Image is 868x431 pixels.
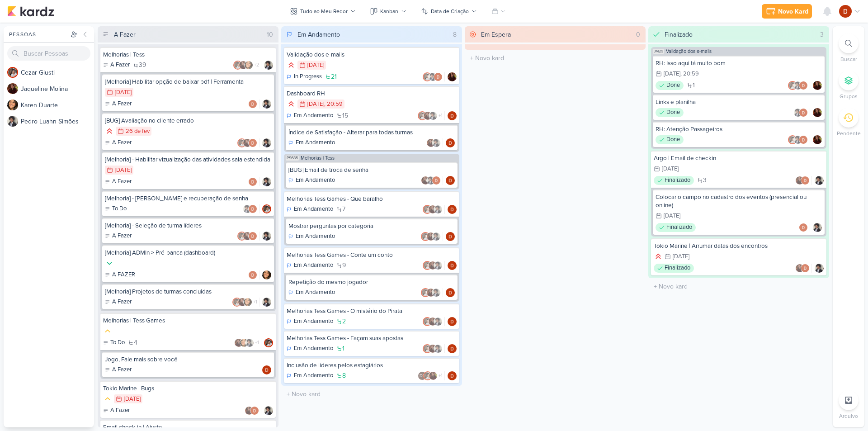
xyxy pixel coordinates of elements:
[448,344,457,353] div: Responsável: Davi Elias Teixeira
[105,127,114,136] div: Prioridade Alta
[21,84,94,94] div: J a q u e l i n e M o l i n a
[654,242,824,250] div: Tokio Marine | Arrumar datas dos encontros
[693,82,695,89] span: 1
[449,30,460,39] div: 8
[815,176,824,185] div: Responsável: Pedro Luahn Simões
[342,373,346,379] span: 8
[232,298,241,307] img: Cezar Giusti
[840,92,858,100] p: Grupos
[105,177,132,186] div: A Fazer
[21,100,94,110] div: K a r e n D u a r t e
[288,222,455,230] div: Mostrar perguntas por categoria
[243,204,252,213] img: Pedro Luahn Simões
[237,232,246,241] img: Cezar Giusti
[429,111,438,120] img: Pedro Luahn Simões
[294,111,333,120] p: Em Andamento
[656,108,684,117] div: Done
[446,288,455,297] div: Responsável: Davi Elias Teixeira
[124,396,141,402] div: [DATE]
[654,154,824,162] div: Argo | Email de checkin
[423,317,432,326] img: Cezar Giusti
[262,138,271,147] div: Responsável: Pedro Luahn Simões
[816,30,827,39] div: 3
[426,138,443,147] div: Colaboradores: Jaqueline Molina, Pedro Luahn Simões
[263,30,277,39] div: 10
[262,365,271,374] div: Responsável: Davi Elias Teixeira
[262,99,271,109] img: Pedro Luahn Simões
[7,83,18,94] img: Jaqueline Molina
[243,138,252,147] img: Jaqueline Molina
[105,78,271,86] div: [Melhoria] Habilitar opção de baixar pdf | Ferramenta
[103,327,112,336] div: Prioridade Média
[239,61,248,70] img: Jaqueline Molina
[286,156,299,161] span: PS685
[324,101,343,107] div: , 20:59
[421,288,430,297] img: Cezar Giusti
[233,61,242,70] img: Cezar Giusti
[656,193,822,209] div: Colocar o campo no cadastro dos eventos (presencial ou online)
[813,135,822,144] img: Jaqueline Molina
[103,338,125,347] div: To Do
[448,72,457,81] div: Responsável: Jaqueline Molina
[448,111,457,120] img: Davi Elias Teixeira
[656,81,684,90] div: Done
[426,176,435,185] img: Pedro Luahn Simões
[110,338,125,347] p: To Do
[103,394,112,403] div: Prioridade Média
[448,317,457,326] img: Davi Elias Teixeira
[446,176,455,185] img: Davi Elias Teixeira
[448,371,457,380] div: Responsável: Davi Elias Teixeira
[423,72,432,81] img: Cezar Giusti
[839,5,852,18] img: Davi Elias Teixeira
[21,68,94,77] div: C e z a r G i u s t i
[262,298,271,307] div: Responsável: Pedro Luahn Simões
[481,30,511,39] div: Em Espera
[115,90,132,95] div: [DATE]
[813,223,822,232] div: Responsável: Pedro Luahn Simões
[110,406,130,415] p: A Fazer
[448,344,457,353] img: Davi Elias Teixeira
[112,270,135,279] p: A FAZER
[287,90,457,98] div: Dashboard RH
[813,81,822,90] div: Responsável: Jaqueline Molina
[7,67,18,78] img: Cezar Giusti
[664,213,680,219] div: [DATE]
[840,55,857,63] p: Buscar
[793,135,802,144] img: Pedro Luahn Simões
[112,232,132,241] p: A Fazer
[448,205,457,214] img: Davi Elias Teixeira
[342,262,346,269] span: 9
[421,176,443,185] div: Colaboradores: Jaqueline Molina, Pedro Luahn Simões, Davi Elias Teixeira
[296,176,335,185] p: Em Andamento
[254,339,259,346] span: +1
[248,204,257,213] img: Davi Elias Teixeira
[421,232,443,241] div: Colaboradores: Cezar Giusti, Jaqueline Molina, Pedro Luahn Simões
[423,72,445,81] div: Colaboradores: Cezar Giusti, Pedro Luahn Simões, Davi Elias Teixeira
[105,156,271,164] div: [Melhoria] - Habilitar vizualização das atividades sala estendida
[778,7,808,16] div: Novo Kard
[287,205,333,214] div: Em Andamento
[815,176,824,185] img: Pedro Luahn Simões
[288,128,455,137] div: Índice de Satisfação - Alterar para todas turmas
[307,62,324,68] div: [DATE]
[262,99,271,109] div: Responsável: Pedro Luahn Simões
[673,254,689,260] div: [DATE]
[432,232,441,241] img: Pedro Luahn Simões
[448,261,457,270] img: Davi Elias Teixeira
[799,223,808,232] img: Davi Elias Teixeira
[654,264,694,273] div: Finalizado
[294,72,322,81] p: In Progress
[103,51,273,59] div: Melhorias | Tess
[448,371,457,380] img: Davi Elias Teixeira
[287,111,333,120] div: Em Andamento
[665,30,693,39] div: Finalizado
[795,176,812,185] div: Colaboradores: Jaqueline Molina, Davi Elias Teixeira
[423,344,432,353] img: Cezar Giusti
[262,177,271,186] div: Responsável: Pedro Luahn Simões
[788,81,797,90] img: Cezar Giusti
[105,249,271,257] div: [Melhoria] ADMIn > Pré-banca (dashboard)
[103,406,130,415] div: A Fazer
[448,205,457,214] div: Responsável: Davi Elias Teixeira
[294,344,333,353] p: Em Andamento
[7,99,18,110] img: Karen Duarte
